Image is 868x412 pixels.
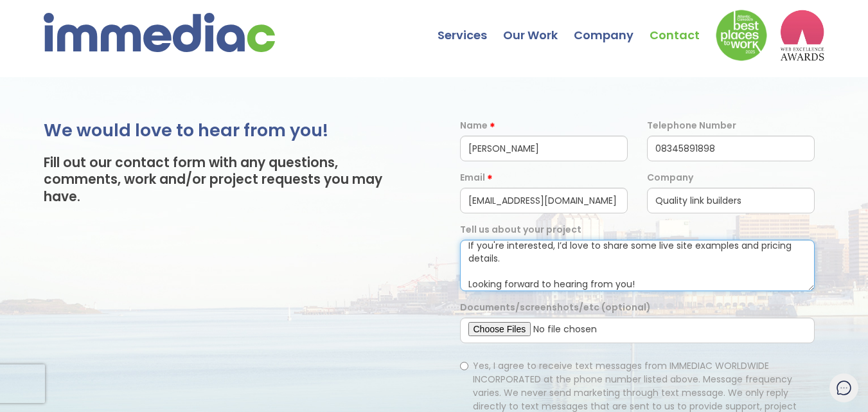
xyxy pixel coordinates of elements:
label: Tell us about your project [460,223,581,237]
h2: We would love to hear from you! [44,119,409,141]
h3: Fill out our contact form with any questions, comments, work and/or project requests you may have. [44,154,409,205]
input: Yes, I agree to receive text messages from IMMEDIAC WORLDWIDE INCORPORATED at the phone number li... [460,362,468,370]
img: logo2_wea_nobg.webp [780,10,825,61]
a: Company [574,3,650,48]
label: Documents/screenshots/etc (optional) [460,301,651,314]
a: Contact [650,3,716,48]
label: Company [647,171,693,184]
label: Name [460,119,488,132]
img: Down [716,10,767,61]
label: Telephone Number [647,119,736,132]
a: Services [438,3,503,48]
img: immediac [44,13,275,52]
a: Our Work [503,3,574,48]
label: Email [460,171,485,184]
